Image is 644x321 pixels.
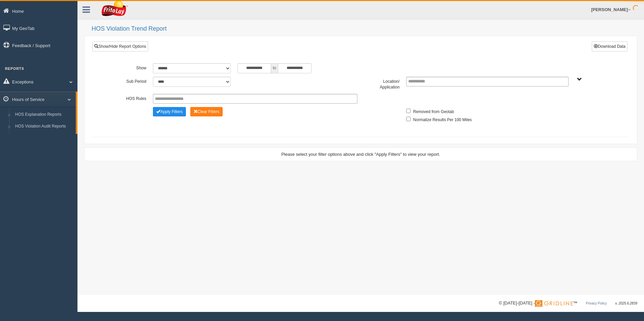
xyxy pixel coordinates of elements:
label: Show [107,63,150,71]
a: HOS Violations [12,133,76,145]
img: Gridline [535,300,573,307]
span: to [271,63,278,73]
a: Show/Hide Report Options [92,41,148,51]
a: HOS Violation Audit Reports [12,120,76,133]
div: © [DATE]-[DATE] - ™ [499,300,637,307]
label: Sub Period [107,77,150,85]
span: v. 2025.6.2839 [615,301,637,305]
label: Removed from Geotab [413,107,454,115]
a: Privacy Policy [586,301,607,305]
div: Please select your filter options above and click "Apply Filters" to view your report. [90,151,631,157]
h2: HOS Violation Trend Report [92,26,637,32]
label: HOS Rules [107,94,150,102]
button: Download Data [592,41,627,51]
button: Change Filter Options [153,107,186,116]
label: Normalize Results Per 100 Miles [413,115,472,123]
a: HOS Explanation Reports [12,109,76,121]
button: Change Filter Options [190,107,223,116]
label: Location/ Application [361,77,403,91]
